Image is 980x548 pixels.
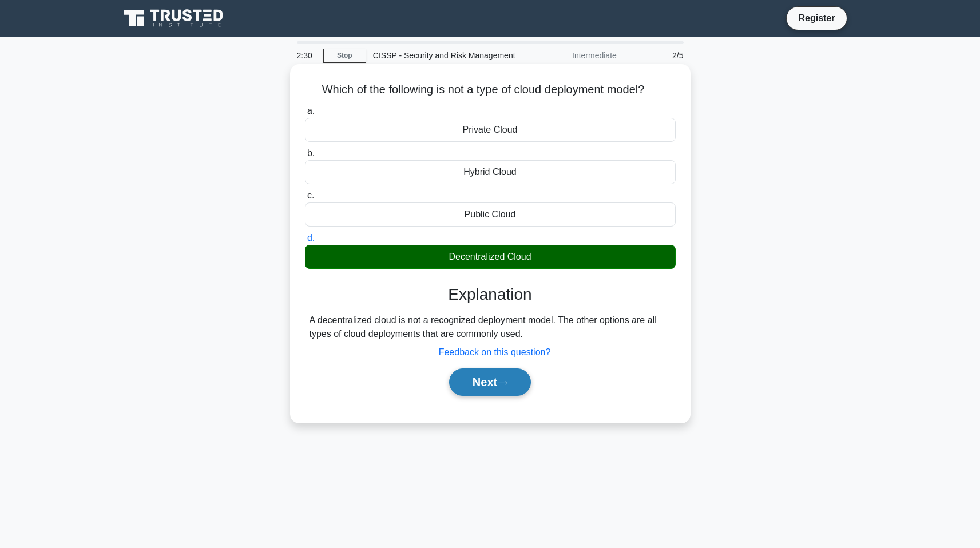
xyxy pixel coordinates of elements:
[307,233,315,243] span: d.
[323,49,366,63] a: Stop
[312,285,669,304] h3: Explanation
[307,106,315,116] span: a.
[305,118,676,142] div: Private Cloud
[449,368,531,396] button: Next
[310,313,671,341] div: A decentralized cloud is not a recognized deployment model. The other options are all types of cl...
[307,190,314,200] span: c.
[307,148,315,158] span: b.
[304,82,677,97] h5: Which of the following is not a type of cloud deployment model?
[305,160,676,184] div: Hybrid Cloud
[305,245,676,269] div: Decentralized Cloud
[523,44,624,67] div: Intermediate
[305,202,676,227] div: Public Cloud
[439,347,551,357] a: Feedback on this question?
[791,11,842,25] a: Register
[290,44,323,67] div: 2:30
[624,44,691,67] div: 2/5
[366,44,523,67] div: CISSP - Security and Risk Management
